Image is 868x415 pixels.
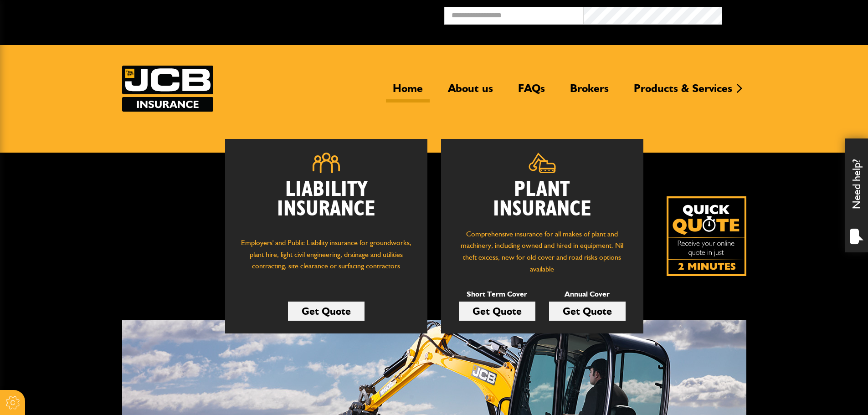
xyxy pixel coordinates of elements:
a: Get your insurance quote isn just 2-minutes [667,196,746,276]
p: Employers' and Public Liability insurance for groundworks, plant hire, light civil engineering, d... [239,237,414,281]
a: About us [441,82,500,102]
a: Get Quote [459,302,535,321]
a: Brokers [563,82,616,102]
h2: Liability Insurance [239,180,414,228]
p: Short Term Cover [459,288,535,300]
a: Get Quote [549,302,626,321]
a: FAQs [511,82,552,102]
p: Annual Cover [549,288,626,300]
a: Home [386,82,430,102]
img: JCB Insurance Services logo [122,66,213,112]
p: Comprehensive insurance for all makes of plant and machinery, including owned and hired in equipm... [455,228,630,275]
h2: Plant Insurance [455,180,630,219]
a: JCB Insurance Services [122,66,213,112]
button: Broker Login [722,7,861,21]
a: Get Quote [288,302,365,321]
a: Products & Services [627,82,739,102]
div: Need help? [845,138,868,252]
img: Quick Quote [667,196,746,276]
